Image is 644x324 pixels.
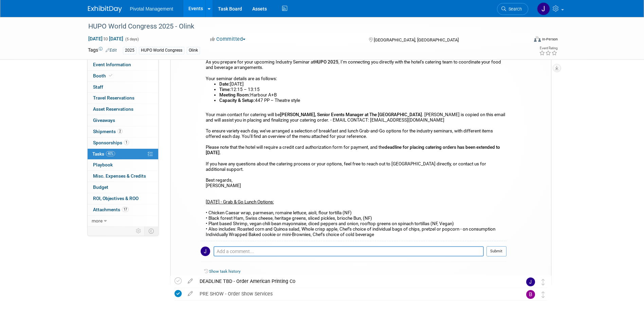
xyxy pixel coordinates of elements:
a: edit [184,278,196,284]
button: Submit [486,246,507,256]
span: Travel Reservations [93,95,134,101]
li: [DATE] [219,82,507,87]
a: Sponsorships1 [88,138,158,148]
a: Playbook [88,160,158,170]
span: ROI, Objectives & ROO [93,196,139,201]
b: deadline for placing catering orders has been extended to [DATE] [206,145,500,155]
a: Show task history [209,269,240,274]
span: Giveaways [93,118,115,123]
a: Edit [106,48,117,53]
td: Personalize Event Tab Strip [133,227,145,235]
span: Attachments [93,207,129,212]
div: Event Rating [539,47,557,50]
b: HUPO 2025 [314,59,338,65]
img: Jessica Gatton [526,277,535,286]
b: Capacity & Setup: [219,98,255,103]
a: Travel Reservations [88,93,158,104]
i: Move task [541,279,545,285]
a: Misc. Expenses & Credits [88,171,158,182]
li: 12:15 – 13:15 [219,87,507,92]
span: Sponsorships [93,140,129,145]
span: 40% [106,151,115,156]
span: 17 [122,207,129,212]
img: Jessica Gatton [537,2,550,15]
li: 447 PP – Theatre style [219,98,507,103]
li: Harbour A+B [219,92,507,98]
u: [DATE] - Grab & Go Lunch Options: [206,199,274,204]
a: Giveaways [88,115,158,126]
div: In-Person [542,37,558,42]
span: Booth [93,73,114,78]
span: Asset Reservations [93,106,133,112]
div: Event Format [488,35,558,46]
span: Budget [93,184,108,190]
img: Briana Waqa [526,290,535,299]
a: Booth [88,71,158,82]
a: Event Information [88,59,158,70]
a: Asset Reservations [88,104,158,115]
img: Jessica Gatton [201,247,210,256]
a: ROI, Objectives & ROO [88,193,158,204]
a: Attachments17 [88,204,158,215]
span: Playbook [93,162,113,167]
td: Tags [88,47,117,54]
span: Tasks [92,151,115,157]
a: Search [497,3,528,15]
b: Date: [219,82,230,87]
button: Committed [208,36,248,43]
div: 2025 [123,47,136,54]
div: HUPO World Congress [139,47,184,54]
td: Toggle Event Tabs [144,227,158,235]
span: Event Information [93,62,131,67]
span: [GEOGRAPHIC_DATA], [GEOGRAPHIC_DATA] [374,37,459,42]
i: Move task [541,291,545,298]
span: to [103,36,109,41]
span: 2 [117,129,123,134]
b: Time: [219,87,231,92]
a: Shipments2 [88,126,158,137]
span: (5 days) [125,37,139,41]
div: Olink [187,47,200,54]
span: Staff [93,84,103,90]
span: Pivotal Management [130,6,173,12]
a: Tasks40% [88,149,158,160]
span: more [92,218,103,223]
a: more [88,216,158,227]
i: Booth reservation complete [109,74,112,77]
span: Search [506,6,522,12]
div: DEADLINE TBD - Order American Printing Co [196,275,513,287]
b: Meeting Room: [219,92,250,97]
b: [PERSON_NAME], Senior Events Manager at The [GEOGRAPHIC_DATA] [280,112,422,117]
span: Misc. Expenses & Credits [93,173,146,179]
span: Shipments [93,129,123,134]
img: Format-Inperson.png [534,36,541,42]
a: Budget [88,182,158,193]
div: HUPO World Congress 2025 - Olink [86,20,518,33]
div: PRE SHOW - Order Show Services [196,288,513,300]
a: Staff [88,82,158,93]
span: [DATE] [DATE] [88,36,124,42]
a: edit [184,291,196,297]
img: ExhibitDay [88,6,122,13]
span: 1 [124,140,129,145]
